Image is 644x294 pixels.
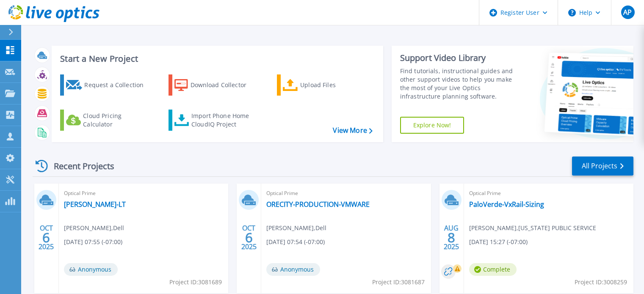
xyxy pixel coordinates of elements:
[266,223,326,233] span: [PERSON_NAME] , Dell
[83,112,151,129] div: Cloud Pricing Calculator
[169,74,263,96] a: Download Collector
[469,263,517,276] span: Complete
[372,278,425,287] span: Project ID: 3081687
[64,200,126,209] a: [PERSON_NAME]-LT
[266,200,370,209] a: ORECITY-PRODUCTION-VMWARE
[400,52,522,63] div: Support Video Library
[400,67,522,101] div: Find tutorials, instructional guides and other support videos to help you make the most of your L...
[266,237,325,247] span: [DATE] 07:54 (-07:00)
[333,126,372,135] a: View More
[60,54,372,63] h3: Start a New Project
[277,74,371,96] a: Upload Files
[400,117,464,134] a: Explore Now!
[575,278,627,287] span: Project ID: 3008259
[469,189,628,198] span: Optical Prime
[64,223,124,233] span: [PERSON_NAME] , Dell
[266,263,320,276] span: Anonymous
[64,189,223,198] span: Optical Prime
[33,156,126,176] div: Recent Projects
[84,77,152,93] div: Request a Collection
[245,234,253,241] span: 6
[469,200,544,209] a: PaloVerde-VxRail-Sizing
[64,237,122,247] span: [DATE] 07:55 (-07:00)
[623,9,632,16] span: AP
[469,223,596,233] span: [PERSON_NAME] , [US_STATE] PUBLIC SERVICE
[60,110,155,131] a: Cloud Pricing Calculator
[241,222,257,253] div: OCT 2025
[64,263,118,276] span: Anonymous
[38,222,54,253] div: OCT 2025
[469,237,528,247] span: [DATE] 15:27 (-07:00)
[191,77,258,93] div: Download Collector
[191,112,257,129] div: Import Phone Home CloudIQ Project
[169,278,222,287] span: Project ID: 3081689
[60,74,155,96] a: Request a Collection
[443,222,459,253] div: AUG 2025
[572,157,633,176] a: All Projects
[448,234,455,241] span: 8
[300,77,368,93] div: Upload Files
[42,234,50,241] span: 6
[266,189,426,198] span: Optical Prime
